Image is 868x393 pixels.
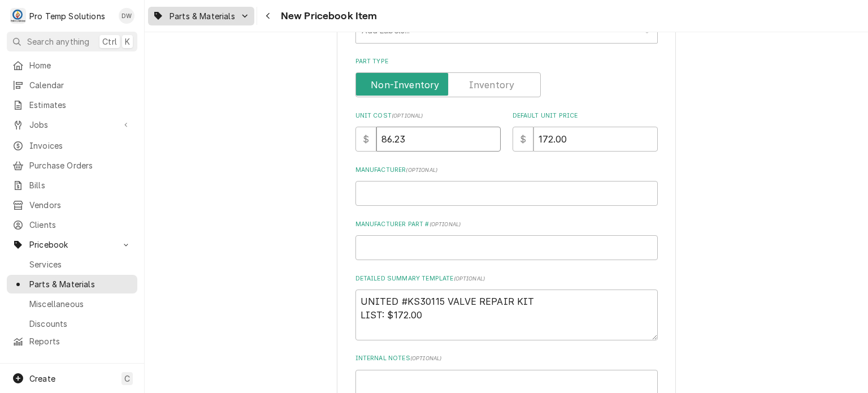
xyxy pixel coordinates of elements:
span: Search anything [27,36,89,47]
span: ( optional ) [392,113,423,119]
a: Purchase Orders [7,156,137,175]
span: Purchase Orders [29,159,132,171]
span: ( optional ) [406,167,437,173]
textarea: To enrich screen reader interactions, please activate Accessibility in Grammarly extension settings [355,290,658,340]
span: Invoices [29,140,132,152]
a: Go to Parts & Materials [148,7,254,25]
span: Parts & Materials [29,278,132,290]
div: $ [355,127,376,152]
a: Estimates [7,96,137,114]
span: Discounts [29,318,132,330]
label: Detailed Summary Template [355,274,658,283]
span: Ctrl [102,36,117,47]
span: Reports [29,335,132,347]
span: Calendar [29,79,132,91]
a: Discounts [7,314,137,333]
div: Detailed Summary Template [355,274,658,340]
a: Go to Help Center [7,357,137,376]
div: Dana Williams's Avatar [119,8,134,24]
div: Pro Temp Solutions's Avatar [10,8,26,24]
span: Parts & Materials [170,10,235,22]
label: Unit Cost [355,111,501,120]
span: Bills [29,179,132,191]
span: ( optional ) [410,355,442,361]
div: Manufacturer Part # [355,220,658,260]
span: Create [29,374,55,383]
span: K [125,36,130,47]
span: Vendors [29,199,132,211]
span: ( optional ) [429,221,461,227]
a: Invoices [7,136,137,155]
a: Bills [7,176,137,195]
div: $ [513,127,533,152]
label: Part Type [355,57,658,66]
span: C [124,373,130,385]
div: Part Type [355,57,658,97]
div: Default Unit Price [513,111,658,152]
div: Unit Cost [355,111,501,152]
a: Go to Pricebook [7,235,137,254]
a: Calendar [7,76,137,94]
span: Services [29,258,132,270]
label: Manufacturer Part # [355,220,658,229]
label: Default Unit Price [513,111,658,120]
a: Go to Jobs [7,115,137,134]
div: DW [119,8,134,24]
button: Search anythingCtrlK [7,32,137,51]
span: New Pricebook Item [277,8,377,24]
span: Clients [29,219,132,231]
span: Jobs [29,119,115,131]
span: Pricebook [29,239,115,251]
a: Vendors [7,196,137,214]
a: Services [7,255,137,274]
div: P [10,8,26,24]
a: Reports [7,332,137,351]
span: Home [29,59,132,71]
label: Manufacturer [355,166,658,175]
a: Miscellaneous [7,295,137,313]
a: Clients [7,215,137,234]
span: Help Center [29,361,131,373]
button: Navigate back [259,7,277,25]
a: Home [7,56,137,75]
span: Miscellaneous [29,298,132,310]
span: Estimates [29,99,132,111]
div: Manufacturer [355,166,658,206]
div: Pro Temp Solutions [29,10,105,22]
span: ( optional ) [454,275,485,282]
a: Parts & Materials [7,275,137,293]
label: Internal Notes [355,354,658,363]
